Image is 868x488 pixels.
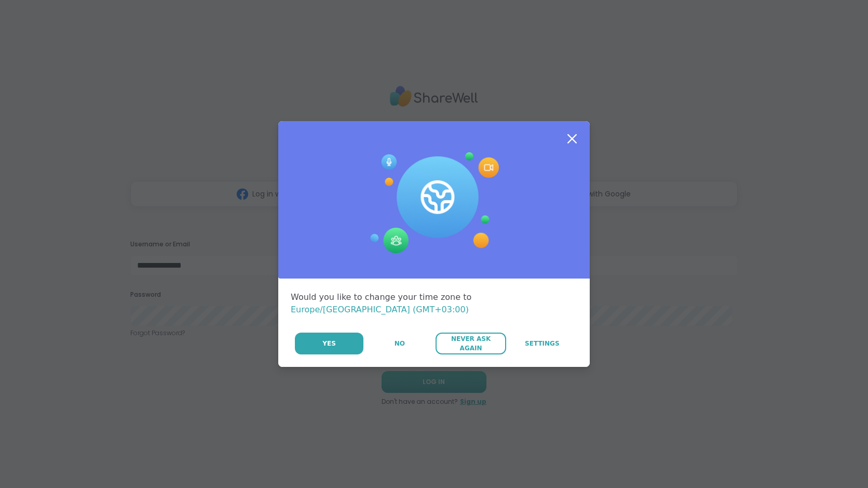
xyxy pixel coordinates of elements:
button: Never Ask Again [436,333,506,354]
span: Never Ask Again [441,334,500,353]
span: Yes [322,339,336,348]
a: Settings [507,333,577,354]
div: Would you like to change your time zone to [291,291,577,316]
span: Europe/[GEOGRAPHIC_DATA] (GMT+03:00) [291,305,469,314]
img: Session Experience [369,152,499,254]
button: No [364,333,435,354]
span: Settings [525,339,560,348]
button: Yes [295,333,363,354]
span: No [395,339,405,348]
